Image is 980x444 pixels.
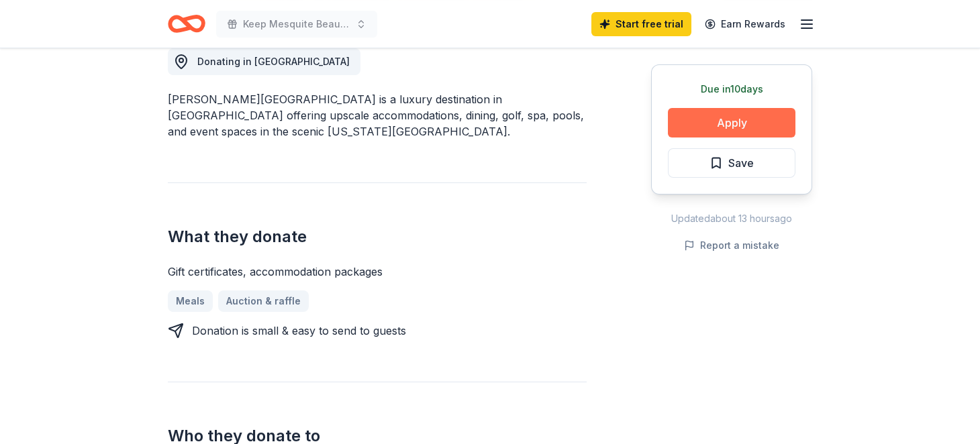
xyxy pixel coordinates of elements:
a: Home [168,8,205,40]
a: Start free trial [591,12,691,36]
span: Save [728,154,754,172]
div: Updated about 13 hours ago [651,211,812,227]
div: Due in 10 days [668,81,795,97]
a: Meals [168,290,213,312]
span: Keep Mesquite Beautiful Butterfly Ball [243,16,350,32]
a: Auction & raffle [218,290,309,312]
div: Donation is small & easy to send to guests [192,323,406,339]
a: Earn Rewards [697,12,793,36]
div: [PERSON_NAME][GEOGRAPHIC_DATA] is a luxury destination in [GEOGRAPHIC_DATA] offering upscale acco... [168,91,587,140]
div: Gift certificates, accommodation packages [168,264,587,280]
span: Donating in [GEOGRAPHIC_DATA] [197,56,350,67]
button: Report a mistake [684,237,779,254]
button: Keep Mesquite Beautiful Butterfly Ball [216,11,377,38]
h2: What they donate [168,226,587,247]
button: Save [668,148,795,178]
button: Apply [668,108,795,137]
